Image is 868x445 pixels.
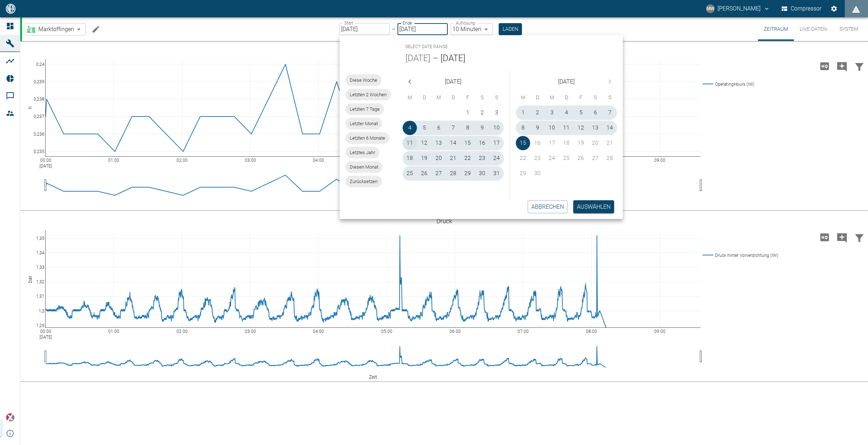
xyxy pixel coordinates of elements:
[418,90,431,105] span: Dienstag
[397,23,448,35] input: DD.MM.YYYY
[489,166,504,181] button: 31
[417,121,431,135] button: 5
[345,103,384,115] div: Letzten 7 Tage
[475,106,489,120] button: 2
[403,20,412,26] label: Ende
[603,106,617,120] button: 7
[38,25,74,33] span: Marktoffingen
[446,151,460,166] button: 21
[403,166,417,181] button: 25
[559,106,574,120] button: 4
[5,4,16,13] img: logo
[345,161,383,173] div: Diesen Monat
[345,91,391,98] span: Letzten 2 Wochen
[475,166,489,181] button: 30
[833,57,851,76] button: Kommentar hinzufügen
[476,90,489,105] span: Samstag
[456,20,475,26] label: Auflösung
[446,121,460,135] button: 7
[339,23,390,35] input: DD.MM.YYYY
[530,121,545,135] button: 9
[833,228,851,247] button: Kommentar hinzufügen
[516,106,530,120] button: 1
[574,121,588,135] button: 12
[530,106,545,120] button: 2
[588,106,603,120] button: 6
[489,151,504,166] button: 24
[499,23,522,35] button: Laden
[545,121,559,135] button: 10
[430,52,441,64] h5: –
[403,151,417,166] button: 18
[780,2,823,15] button: Compressor
[460,121,475,135] button: 8
[446,166,460,181] button: 28
[345,132,390,144] div: Letzten 6 Monate
[345,120,382,127] span: Letzter Monat
[516,90,529,105] span: Montag
[574,90,587,105] span: Freitag
[559,121,574,135] button: 11
[833,17,865,41] button: System
[461,90,474,105] span: Freitag
[445,76,461,86] span: [DATE]
[345,89,391,100] div: Letzten 2 Wochen
[431,121,446,135] button: 6
[405,41,448,53] span: Select date range
[816,62,833,69] span: Hohe Auflösung
[460,106,475,120] button: 1
[758,17,794,41] button: Zeitraum
[417,166,431,181] button: 26
[6,413,14,422] img: Xplore Logo
[345,118,382,129] div: Letzter Monat
[558,76,575,86] span: [DATE]
[489,121,504,135] button: 10
[603,90,616,105] span: Sonntag
[851,57,868,76] button: Daten filtern
[794,17,833,41] button: Live-Daten
[345,164,383,171] span: Diesen Monat
[589,90,602,105] span: Samstag
[460,151,475,166] button: 22
[545,90,558,105] span: Mittwoch
[405,52,430,64] button: [DATE]
[432,90,445,105] span: Mittwoch
[451,23,493,35] div: 10 Minuten
[417,151,431,166] button: 19
[345,178,382,185] span: Zurücksetzen
[528,200,567,213] button: Abbrechen
[431,151,446,166] button: 20
[345,106,384,113] span: Letzten 7 Tage
[345,175,382,187] div: Zurücksetzen
[403,74,417,89] button: Previous month
[516,121,530,135] button: 8
[560,90,573,105] span: Donnerstag
[588,121,603,135] button: 13
[827,2,841,15] button: Einstellungen
[403,136,417,151] button: 11
[851,228,868,247] button: Daten filtern
[345,77,382,84] span: Diese Woche
[431,136,446,151] button: 13
[460,166,475,181] button: 29
[574,106,588,120] button: 5
[545,106,559,120] button: 3
[603,121,617,135] button: 14
[489,106,504,120] button: 3
[345,147,379,158] div: Letztes Jahr
[516,136,530,151] button: 15
[447,90,460,105] span: Donnerstag
[573,200,614,213] button: Auswählen
[417,136,431,151] button: 12
[344,20,353,26] label: Start
[345,149,379,156] span: Letztes Jahr
[345,135,390,142] span: Letzten 6 Monate
[431,166,446,181] button: 27
[441,52,465,64] button: [DATE]
[489,136,504,151] button: 17
[816,233,833,240] span: Hohe Auflösung
[705,2,771,15] button: markus.wilshusen@arcanum-energy.de
[706,4,715,13] div: MW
